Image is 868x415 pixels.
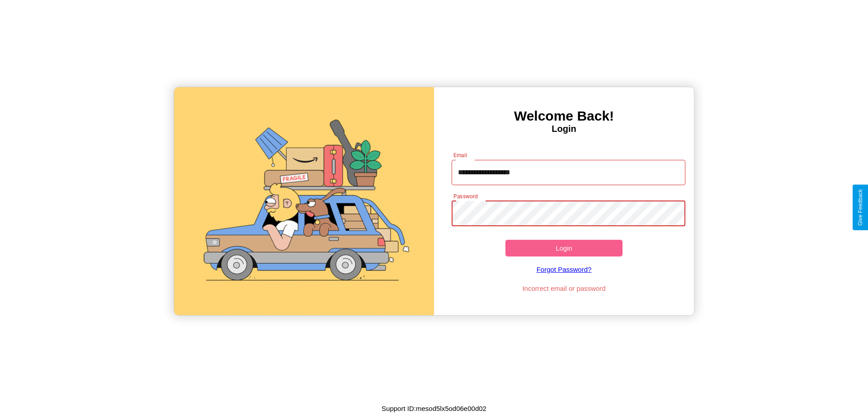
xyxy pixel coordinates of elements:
[453,192,477,200] label: Password
[447,256,681,282] a: Forgot Password?
[434,124,694,134] h4: Login
[447,282,681,294] p: Incorrect email or password
[857,189,863,226] div: Give Feedback
[453,151,467,159] label: Email
[382,402,486,415] p: Support ID: mesod5lx5od06e00d02
[174,87,434,315] img: gif
[434,108,694,124] h3: Welcome Back!
[505,240,623,256] button: Login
